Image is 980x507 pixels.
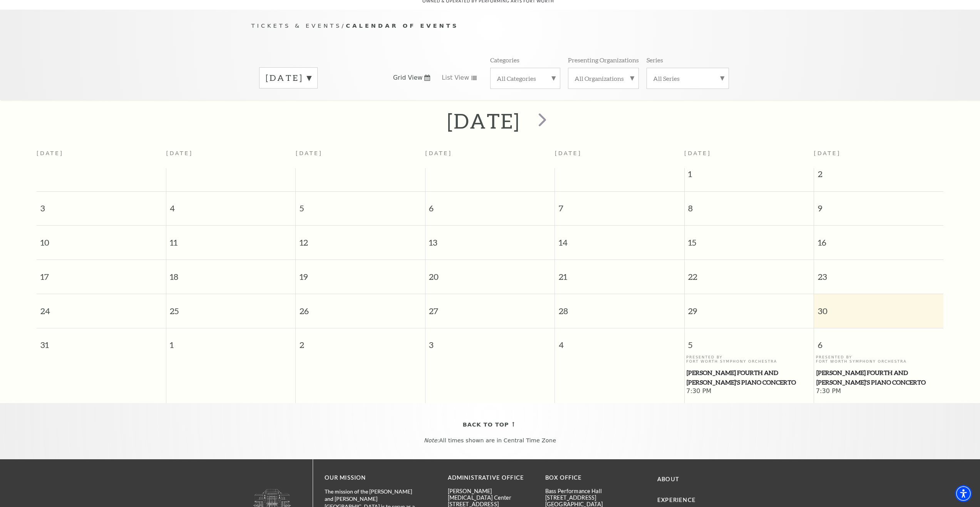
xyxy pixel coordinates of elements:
p: [STREET_ADDRESS] [545,494,631,501]
span: 30 [814,294,943,321]
span: 16 [814,226,943,252]
p: OUR MISSION [325,473,421,483]
p: All times shown are in Central Time Zone [7,437,973,444]
span: [PERSON_NAME] Fourth and [PERSON_NAME]'s Piano Concerto [687,368,811,387]
a: Experience [657,497,696,503]
span: 13 [426,226,554,252]
span: 1 [166,328,295,355]
span: 31 [37,328,166,355]
p: / [251,21,729,31]
label: All Categories [497,74,554,82]
th: [DATE] [425,146,554,168]
em: Note: [424,437,439,443]
h2: [DATE] [447,109,520,133]
span: 23 [814,260,943,286]
p: Series [647,56,663,64]
span: 8 [685,192,814,218]
a: About [657,476,679,482]
span: Grid View [393,74,423,82]
span: 19 [296,260,425,286]
span: 25 [166,294,295,321]
span: 18 [166,260,295,286]
span: 10 [37,226,166,252]
span: 4 [555,328,684,355]
div: Accessibility Menu [955,485,972,502]
p: BOX OFFICE [545,473,631,483]
span: 3 [37,192,166,218]
span: Back To Top [463,420,509,430]
label: [DATE] [266,72,311,84]
span: 6 [426,192,554,218]
span: 17 [37,260,166,286]
span: 20 [426,260,554,286]
span: 7:30 PM [816,387,941,396]
span: 14 [555,226,684,252]
label: All Series [653,74,722,82]
span: 4 [166,192,295,218]
p: [PERSON_NAME][MEDICAL_DATA] Center [448,488,534,501]
p: Categories [490,56,519,64]
span: 22 [685,260,814,286]
p: Presented By Fort Worth Symphony Orchestra [686,355,812,364]
span: Tickets & Events [251,22,342,29]
p: Administrative Office [448,473,534,483]
button: next [527,107,555,135]
span: 3 [426,328,554,355]
th: [DATE] [555,146,684,168]
span: 5 [296,192,425,218]
p: Presenting Organizations [568,56,639,64]
span: 28 [555,294,684,321]
span: 27 [426,294,554,321]
span: 5 [685,328,814,355]
span: 24 [37,294,166,321]
span: 12 [296,226,425,252]
span: 26 [296,294,425,321]
p: Bass Performance Hall [545,488,631,494]
span: [DATE] [814,150,841,156]
span: 7 [555,192,684,218]
span: [PERSON_NAME] Fourth and [PERSON_NAME]'s Piano Concerto [816,368,941,387]
span: 7:30 PM [686,387,812,396]
span: List View [442,74,469,82]
span: [DATE] [684,150,711,156]
span: 1 [685,168,814,184]
span: 15 [685,226,814,252]
span: 2 [296,328,425,355]
th: [DATE] [37,146,166,168]
label: All Organizations [575,74,632,82]
span: 2 [814,168,943,184]
span: 11 [166,226,295,252]
span: Calendar of Events [346,22,459,29]
span: 21 [555,260,684,286]
span: 6 [814,328,943,355]
th: [DATE] [296,146,425,168]
span: 9 [814,192,943,218]
th: [DATE] [166,146,295,168]
p: Presented By Fort Worth Symphony Orchestra [816,355,941,364]
span: 29 [685,294,814,321]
